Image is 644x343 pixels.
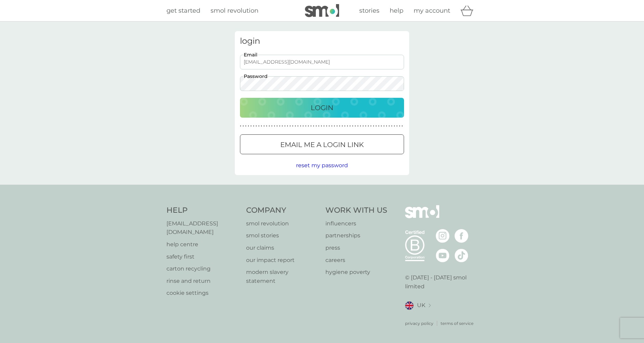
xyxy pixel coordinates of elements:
p: ● [323,124,325,128]
p: ● [357,124,359,128]
img: visit the smol Tiktok page [455,249,468,262]
p: ● [310,124,312,128]
span: UK [417,301,425,310]
p: ● [292,124,294,128]
p: ● [336,124,338,128]
p: Login [311,102,333,113]
p: ● [347,124,348,128]
p: ● [300,124,301,128]
p: ● [287,124,288,128]
p: modern slavery statement [246,268,319,285]
p: ● [365,124,366,128]
p: ● [397,124,398,128]
p: ● [334,124,335,128]
p: ● [264,124,265,128]
p: ● [355,124,356,128]
p: ● [360,124,361,128]
p: safety first [166,252,239,261]
a: our impact report [246,256,319,265]
a: smol revolution [211,6,258,16]
p: ● [368,124,369,128]
p: ● [251,124,252,128]
p: ● [277,124,278,128]
p: ● [341,124,343,128]
a: my account [414,6,450,16]
h4: Company [246,205,319,216]
p: ● [295,124,296,128]
p: ● [362,124,364,128]
a: smol revolution [246,219,319,228]
p: ● [305,124,307,128]
img: visit the smol Facebook page [455,229,468,243]
p: ● [266,124,267,128]
a: rinse and return [166,277,239,286]
p: ● [318,124,320,128]
a: hygiene poverty [325,268,387,277]
p: ● [321,124,322,128]
p: ● [370,124,372,128]
p: ● [349,124,351,128]
h4: Help [166,205,239,216]
p: ● [284,124,286,128]
p: our claims [246,243,319,252]
p: ● [399,124,400,128]
a: cookie settings [166,289,239,298]
p: ● [331,124,333,128]
p: ● [279,124,280,128]
p: ● [308,124,309,128]
p: careers [325,256,387,265]
p: ● [290,124,291,128]
p: ● [386,124,387,128]
a: influencers [325,219,387,228]
p: ● [376,124,377,128]
a: get started [166,6,200,16]
p: terms of service [441,320,473,327]
a: [EMAIL_ADDRESS][DOMAIN_NAME] [166,219,239,237]
button: reset my password [296,161,348,170]
span: help [390,7,403,14]
p: ● [326,124,327,128]
p: ● [271,124,273,128]
span: get started [166,7,200,14]
p: ● [245,124,246,128]
p: ● [253,124,254,128]
p: ● [243,124,244,128]
img: UK flag [405,301,414,310]
p: ● [297,124,299,128]
a: press [325,243,387,252]
p: ● [339,124,340,128]
a: carton recycling [166,264,239,273]
span: smol revolution [211,7,258,14]
p: ● [394,124,395,128]
h3: login [240,36,404,46]
a: smol stories [246,231,319,240]
p: Email me a login link [280,139,364,150]
img: smol [405,205,439,228]
p: ● [303,124,304,128]
p: ● [258,124,259,128]
p: ● [389,124,390,128]
p: ● [313,124,314,128]
p: ● [381,124,382,128]
p: © [DATE] - [DATE] smol limited [405,273,478,291]
p: ● [352,124,353,128]
img: visit the smol Instagram page [436,229,450,243]
a: partnerships [325,231,387,240]
p: ● [269,124,270,128]
a: help centre [166,240,239,249]
p: ● [240,124,241,128]
button: Email me a login link [240,134,404,154]
p: ● [328,124,330,128]
img: visit the smol Youtube page [436,249,450,262]
p: privacy policy [405,320,433,327]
